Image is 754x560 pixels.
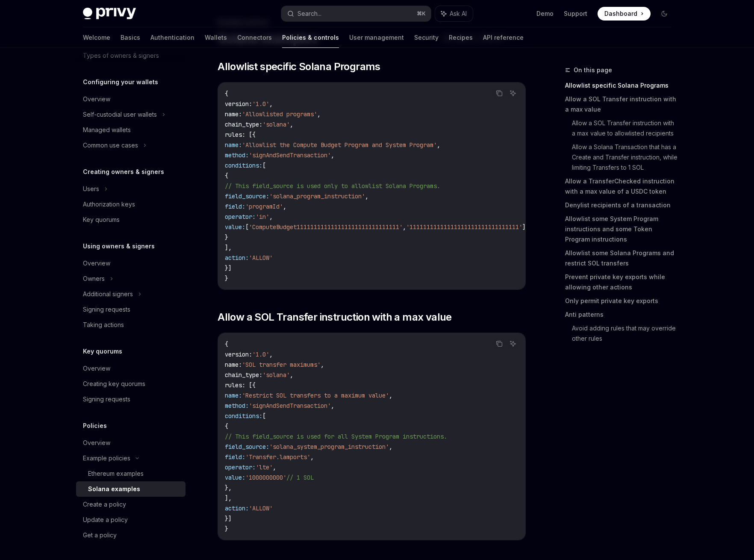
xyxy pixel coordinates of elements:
[225,244,232,251] span: ],
[83,499,126,510] div: Create a policy
[507,338,518,349] button: Ask AI
[225,274,228,282] span: }
[76,91,186,107] a: Overview
[249,223,403,231] span: 'ComputeBudget111111111111111111111111111111'
[242,141,437,149] span: 'Allowlist the Compute Budget Program and System Program'
[225,264,232,272] span: }]
[76,317,186,333] a: Taking actions
[269,351,273,358] span: ,
[121,27,140,48] a: Basics
[281,6,431,21] button: Search...⌘K
[83,140,138,150] div: Common use cases
[83,304,130,315] div: Signing requests
[565,92,678,116] a: Allow a SOL Transfer instruction with a max value
[449,27,473,48] a: Recipes
[321,361,324,368] span: ,
[225,192,269,200] span: field_source:
[225,463,256,471] span: operator:
[269,100,273,108] span: ,
[450,9,467,18] span: Ask AI
[494,338,505,349] button: Copy the contents from the code block
[83,363,110,374] div: Overview
[483,27,524,48] a: API reference
[83,289,133,299] div: Additional signers
[245,474,286,481] span: '1000000000'
[83,530,117,540] div: Get a policy
[249,402,331,410] span: 'signAndSendTransaction'
[83,515,128,525] div: Update a policy
[76,392,186,407] a: Signing requests
[83,379,145,389] div: Creating key quorums
[225,141,242,149] span: name:
[522,223,526,231] span: ]
[83,258,110,268] div: Overview
[225,422,228,430] span: {
[242,110,317,118] span: 'Allowlisted programs'
[283,203,286,210] span: ,
[76,361,186,376] a: Overview
[249,151,331,159] span: 'signAndSendTransaction'
[262,162,266,169] span: [
[249,351,252,358] span: :
[239,110,242,118] span: :
[225,203,245,210] span: field:
[83,167,164,177] h5: Creating owners & signers
[252,351,269,358] span: '1.0'
[286,474,314,481] span: // 1 SOL
[83,438,110,448] div: Overview
[565,270,678,294] a: Prevent private key exports while allowing other actions
[76,466,186,481] a: Ethereum examples
[331,151,334,159] span: ,
[572,116,678,140] a: Allow a SOL Transfer instruction with a max value to allowlisted recipients
[83,274,105,284] div: Owners
[225,100,249,108] span: version
[403,223,406,231] span: ,
[225,90,228,97] span: {
[76,481,186,497] a: Solana examples
[256,213,269,221] span: 'in'
[242,392,389,399] span: 'Restrict SOL transfers to a maximum value'
[269,192,365,200] span: 'solana_program_instruction'
[76,197,186,212] a: Authorization keys
[225,525,228,533] span: }
[225,484,232,492] span: },
[83,215,120,225] div: Key quorums
[83,109,157,120] div: Self-custodial user wallets
[273,463,276,471] span: ,
[435,6,473,21] button: Ask AI
[225,233,228,241] span: }
[83,8,136,20] img: dark logo
[297,9,321,19] div: Search...
[218,310,452,324] span: Allow a SOL Transfer instruction with a max value
[331,402,334,410] span: ,
[565,308,678,321] a: Anti patterns
[225,392,242,399] span: name:
[225,340,228,348] span: {
[572,140,678,174] a: Allow a Solana Transaction that has a Create and Transfer instruction, while limiting Transfers t...
[225,371,259,379] span: chain_type
[218,60,380,74] span: Allowlist specific Solana Programs
[83,421,107,431] h5: Policies
[225,381,242,389] span: rules
[239,361,242,368] span: :
[565,294,678,308] a: Only permit private key exports
[225,494,232,502] span: ],
[76,528,186,543] a: Get a policy
[83,199,135,209] div: Authorization keys
[76,512,186,528] a: Update a policy
[76,435,186,451] a: Overview
[76,256,186,271] a: Overview
[237,27,272,48] a: Connectors
[249,504,273,512] span: 'ALLOW'
[494,88,505,99] button: Copy the contents from the code block
[245,223,249,231] span: [
[83,453,130,463] div: Example policies
[259,121,262,128] span: :
[249,100,252,108] span: :
[225,131,242,139] span: rules
[88,484,140,494] div: Solana examples
[225,443,269,451] span: field_source:
[349,27,404,48] a: User management
[256,463,273,471] span: 'lte'
[574,65,612,75] span: On this page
